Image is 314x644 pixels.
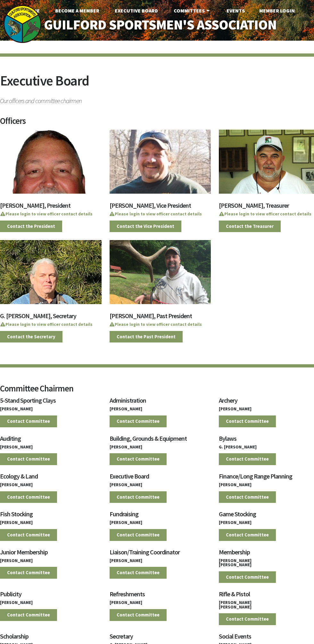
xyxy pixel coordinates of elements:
[219,571,276,583] a: Contact Committee
[50,4,104,17] a: Become A Member
[219,482,252,487] strong: [PERSON_NAME]
[110,549,211,559] h3: Liaison/Training Coordinator
[219,562,252,568] strong: [PERSON_NAME]
[110,567,167,579] a: Contact Committee
[110,415,167,427] a: Contact Committee
[219,613,276,625] a: Contact Committee
[110,520,142,525] strong: [PERSON_NAME]
[219,520,252,525] strong: [PERSON_NAME]
[110,600,142,605] strong: [PERSON_NAME]
[110,406,142,412] strong: [PERSON_NAME]
[110,453,167,465] a: Contact Committee
[219,453,276,465] a: Contact Committee
[219,415,276,427] a: Contact Committee
[219,491,276,503] a: Contact Committee
[110,609,167,621] a: Contact Committee
[110,211,202,217] a: Please login to view officer contact details
[219,444,257,450] strong: G. [PERSON_NAME]
[110,633,211,643] h3: Secretary
[110,331,183,343] a: Contact the Past President
[219,221,281,232] a: Contact the Treasurer
[221,4,250,17] a: Events
[110,511,211,520] h3: Fundraising
[110,4,163,17] a: Executive Board
[219,406,252,412] strong: [PERSON_NAME]
[254,4,300,17] a: Member Login
[219,211,311,217] a: Please login to view officer contact details
[219,558,252,563] strong: [PERSON_NAME]
[110,558,142,563] strong: [PERSON_NAME]
[110,202,211,212] h3: [PERSON_NAME], Vice President
[110,482,142,487] strong: [PERSON_NAME]
[219,600,252,605] strong: [PERSON_NAME]
[110,591,211,600] h3: Refreshments
[219,604,252,610] strong: [PERSON_NAME]
[3,5,42,43] img: logo_sm.png
[110,221,181,232] a: Contact the Vice President
[110,435,211,445] h3: Building, Grounds & Equipment
[110,491,167,503] a: Contact Committee
[219,529,276,541] a: Contact Committee
[110,473,211,483] h3: Executive Board
[110,529,167,541] a: Contact Committee
[110,313,211,322] h3: [PERSON_NAME], Past President
[110,322,202,327] a: Please login to view officer contact details
[32,13,288,36] a: Guilford Sportsmen's Association
[110,444,142,450] strong: [PERSON_NAME]
[110,397,211,407] h3: Administration
[169,4,216,17] a: Committees
[21,4,45,17] a: Home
